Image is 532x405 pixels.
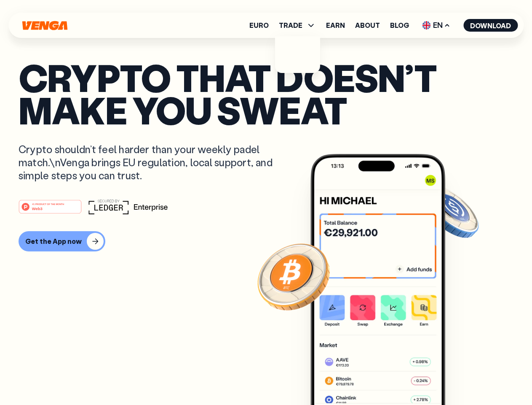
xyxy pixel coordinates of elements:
[32,202,64,205] tspan: #1 PRODUCT OF THE MONTH
[256,238,331,314] img: Bitcoin
[25,237,82,246] div: Get the App now
[19,143,285,182] p: Crypto shouldn’t feel harder than your weekly padel match.\nVenga brings EU regulation, local sup...
[390,22,409,29] a: Blog
[19,231,513,251] a: Get the App now
[19,231,105,251] button: Get the App now
[326,22,345,29] a: Earn
[463,19,518,32] button: Download
[419,19,453,32] span: EN
[21,21,68,30] svg: Home
[279,20,316,30] span: TRADE
[19,61,513,126] p: Crypto that doesn’t make you sweat
[279,22,302,29] span: TRADE
[420,181,481,242] img: USDC coin
[355,22,380,29] a: About
[32,206,43,211] tspan: Web3
[19,205,82,216] a: #1 PRODUCT OF THE MONTHWeb3
[422,21,430,30] img: flag-uk
[249,22,269,29] a: Euro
